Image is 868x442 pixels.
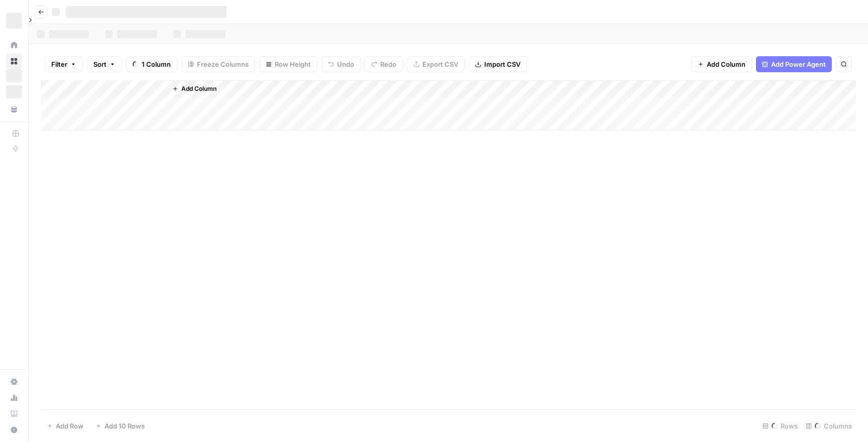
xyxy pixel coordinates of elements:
span: Add 10 Rows [104,421,145,431]
button: Row Height [259,56,317,72]
span: Add Power Agent [771,59,826,69]
div: Rows [758,418,802,434]
button: Filter [45,56,83,72]
button: Add Column [691,56,752,72]
button: Redo [365,56,403,72]
button: Import CSV [469,56,527,72]
button: Add Column [168,82,221,95]
span: Add Column [707,59,745,69]
span: Export CSV [422,59,458,69]
span: 1 Column [142,59,171,69]
a: Browse [6,53,22,69]
a: Home [6,37,22,53]
a: Usage [6,390,22,406]
span: Row Height [275,59,311,69]
button: Add 10 Rows [89,418,151,434]
div: Columns [802,418,856,434]
button: Freeze Columns [181,56,255,72]
span: Redo [380,59,396,69]
button: Add Row [41,418,89,434]
button: Sort [87,56,122,72]
a: Settings [6,374,22,390]
span: Undo [337,59,354,69]
span: Import CSV [484,59,520,69]
button: Help + Support [6,422,22,438]
a: Your Data [6,101,22,117]
span: Freeze Columns [197,59,249,69]
span: Sort [93,59,106,69]
button: Add Power Agent [756,56,832,72]
span: Filter [51,59,67,69]
button: Undo [321,56,361,72]
span: Add Row [56,421,83,431]
button: 1 Column [126,56,177,72]
button: Export CSV [407,56,465,72]
a: Learning Hub [6,406,22,422]
span: Add Column [181,84,216,93]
